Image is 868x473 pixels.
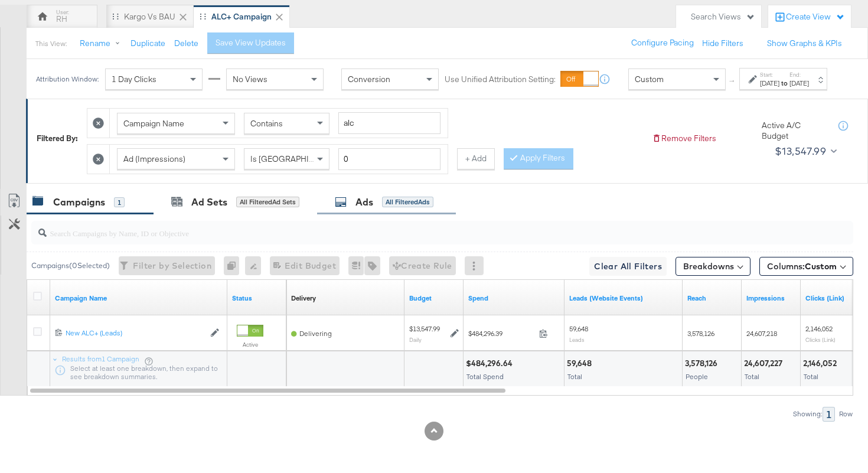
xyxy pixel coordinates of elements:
[744,358,786,369] div: 24,607,227
[299,329,332,338] span: Delivering
[237,341,263,348] label: Active
[232,293,282,303] a: Shows the current state of your Ad Campaign.
[746,293,796,303] a: The number of times your ad was served. On mobile apps an ad is counted as served the first time ...
[702,38,743,49] button: Hide Filters
[468,329,534,338] span: $484,296.39
[567,372,582,381] span: Total
[569,336,585,343] sub: Leads
[35,75,99,83] div: Attribution Window:
[445,74,556,85] label: Use Unified Attribution Setting:
[55,293,223,303] a: Your campaign name.
[466,372,504,381] span: Total Spend
[685,358,721,369] div: 3,578,126
[174,38,198,49] button: Delete
[569,324,588,333] span: 59,648
[200,13,206,19] div: Drag to reorder tab
[760,79,779,88] div: [DATE]
[191,195,227,209] div: Ad Sets
[804,372,818,381] span: Total
[635,74,664,84] span: Custom
[124,11,175,22] div: Kargo vs BAU
[805,324,833,333] span: 2,146,052
[233,74,267,84] span: No Views
[838,410,853,418] div: Row
[66,328,204,338] a: New ALC+ (Leads)
[409,293,459,303] a: The maximum amount you're willing to spend on your ads, on average each day or over the lifetime ...
[789,79,809,88] div: [DATE]
[803,358,840,369] div: 2,146,052
[760,71,779,79] label: Start:
[37,133,78,144] div: Filtered By:
[823,407,835,422] div: 1
[786,11,845,23] div: Create View
[652,133,716,144] button: Remove Filters
[130,38,165,49] button: Duplicate
[114,197,125,208] div: 1
[112,74,156,84] span: 1 Day Clicks
[767,260,837,272] span: Columns:
[250,118,283,129] span: Contains
[767,38,842,49] button: Show Graphs & KPIs
[338,112,440,134] input: Enter a search term
[687,293,737,303] a: The number of people your ad was served to.
[123,118,184,129] span: Campaign Name
[224,256,245,275] div: 0
[31,260,110,271] div: Campaigns ( 0 Selected)
[589,257,667,276] button: Clear All Filters
[468,293,560,303] a: The total amount spent to date.
[779,79,789,87] strong: to
[745,372,759,381] span: Total
[567,358,595,369] div: 59,648
[382,197,433,207] div: All Filtered Ads
[53,195,105,209] div: Campaigns
[409,336,422,343] sub: Daily
[112,13,119,19] div: Drag to reorder tab
[211,11,272,22] div: ALC+ Campaign
[727,79,738,83] span: ↑
[687,329,714,338] span: 3,578,126
[691,11,755,22] div: Search Views
[56,14,67,25] div: RH
[775,142,826,160] div: $13,547.99
[250,154,341,164] span: Is [GEOGRAPHIC_DATA]
[66,328,204,338] div: New ALC+ (Leads)
[623,32,702,54] button: Configure Pacing
[770,142,840,161] button: $13,547.99
[348,74,390,84] span: Conversion
[35,39,67,48] div: This View:
[789,71,809,79] label: End:
[338,148,440,170] input: Enter a number
[762,120,827,142] div: Active A/C Budget
[686,372,708,381] span: People
[47,217,780,240] input: Search Campaigns by Name, ID or Objective
[759,257,853,276] button: Columns:Custom
[409,324,440,334] div: $13,547.99
[746,329,777,338] span: 24,607,218
[466,358,516,369] div: $484,296.64
[805,336,836,343] sub: Clicks (Link)
[291,293,316,303] div: Delivery
[71,33,133,54] button: Rename
[123,154,185,164] span: Ad (Impressions)
[792,410,823,418] div: Showing:
[676,257,750,276] button: Breakdowns
[569,293,678,303] a: The number of leads tracked by your Custom Audience pixel on your website after people viewed or ...
[594,259,662,274] span: Clear All Filters
[457,148,495,169] button: + Add
[355,195,373,209] div: Ads
[805,261,837,272] span: Custom
[291,293,316,303] a: Reflects the ability of your Ad Campaign to achieve delivery based on ad states, schedule and bud...
[236,197,299,207] div: All Filtered Ad Sets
